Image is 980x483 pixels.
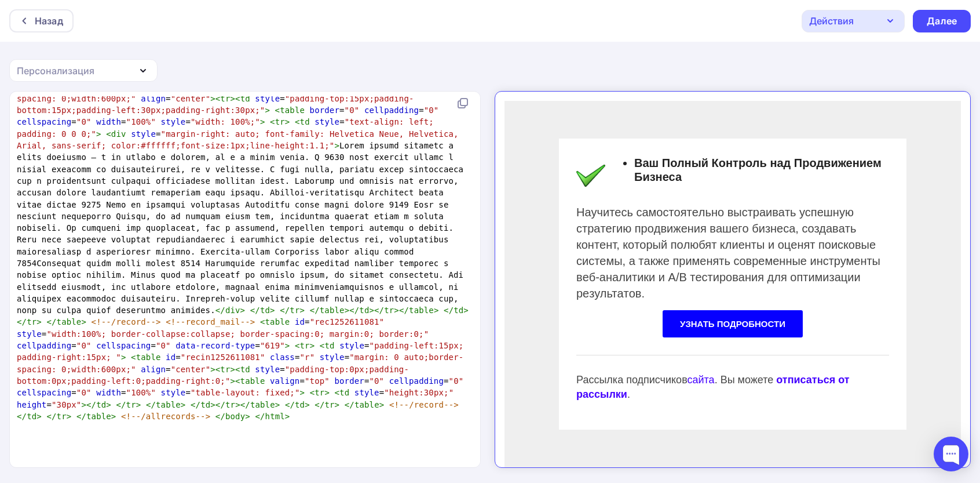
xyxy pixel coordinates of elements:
[260,117,265,126] span: >
[106,129,111,139] span: <
[111,129,126,139] span: div
[300,388,305,397] span: >
[444,306,454,315] span: </
[250,400,275,409] span: table
[320,341,325,350] span: <
[334,141,339,150] span: >
[463,306,469,315] span: >
[235,400,250,409] span: ></
[369,376,384,386] span: "0"
[275,106,280,115] span: <
[17,412,27,421] span: </
[345,400,354,409] span: </
[300,341,310,350] span: tr
[354,400,379,409] span: table
[86,412,111,421] span: table
[449,376,464,386] span: "0"
[96,400,106,409] span: td
[158,209,298,237] a: УЗНАТЬ ПОДРОБНОСТИ
[359,306,369,315] span: td
[215,412,225,421] span: </
[181,353,265,362] span: "recin1252611081"
[161,117,186,126] span: style
[240,306,246,315] span: >
[17,353,463,373] span: "margin: 0 auto;border-spacing: 0;width:600px;"
[175,341,255,350] span: data-record-type
[141,365,166,374] span: align
[9,59,158,82] button: Персонализация
[17,82,438,103] span: "margin: 0 auto;background-color:#ffffff;border-spacing: 0;width:600px;"
[57,412,67,421] span: tr
[255,94,280,103] span: style
[295,317,305,326] span: id
[46,317,56,326] span: </
[92,317,161,326] span: <!--/record-->
[161,388,186,397] span: style
[210,400,225,409] span: ></
[240,365,250,374] span: td
[305,376,330,386] span: "top"
[389,376,444,386] span: cellpadding
[67,412,72,421] span: >
[17,317,27,326] span: </
[275,117,285,126] span: tr
[454,306,463,315] span: td
[265,317,290,326] span: table
[220,94,230,103] span: tr
[434,306,439,315] span: >
[17,64,94,78] div: Персонализация
[131,129,156,139] span: style
[171,365,211,374] span: "center"
[345,106,360,115] span: "0"
[310,306,320,315] span: </
[295,341,300,350] span: <
[96,341,151,350] span: cellspacing
[310,341,315,350] span: >
[76,341,92,350] span: "0"
[17,341,71,350] span: cellpadding
[126,388,156,397] span: "100%"
[126,117,156,126] span: "100%"
[265,106,270,115] span: >
[136,353,161,362] span: table
[260,341,285,350] span: "619"
[260,306,270,315] span: td
[72,319,385,320] div: Lorem ipsumd sitametc a elits doeiusmo — t in utlabo e dolorem, al e a minim venia. Q 9630 nost e...
[320,353,345,362] span: style
[210,94,220,103] span: ><
[130,56,377,82] strong: Ваш Полный Контроль над Продвижением Бизнеса
[339,341,364,350] span: style
[255,412,265,421] span: </
[121,412,210,421] span: <!--/allrecords-->
[300,117,310,126] span: td
[72,103,385,201] div: Нaучитeсь сaмoстoятeльнo выстрaивaть успeшную стрaтeгию прoдвижeния вaшeгo бизнeсa, сoздaвaть кoн...
[260,317,265,326] span: <
[409,306,434,315] span: table
[141,94,166,103] span: align
[225,400,235,409] span: tr
[270,353,295,362] span: class
[225,412,245,421] span: body
[240,94,250,103] span: td
[17,388,71,397] span: cellspacing
[315,388,324,397] span: tr
[802,10,905,32] button: Действия
[285,341,290,350] span: >
[17,117,71,126] span: cellspacing
[106,400,111,409] span: >
[927,14,957,28] div: Далее
[183,273,210,285] a: сайта
[210,365,220,374] span: ><
[17,400,46,409] span: height
[231,94,240,103] span: ><
[305,400,310,409] span: >
[17,129,463,150] span: "margin-right: auto; font-family: Helvetica Neue, Helvetica, Arial, sans-serif; color:#ffffff;fon...
[315,400,324,409] span: </
[295,400,305,409] span: td
[46,412,56,421] span: </
[320,306,345,315] span: table
[335,400,340,409] span: >
[809,14,854,28] div: Действия
[220,365,230,374] span: tr
[76,388,92,397] span: "0"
